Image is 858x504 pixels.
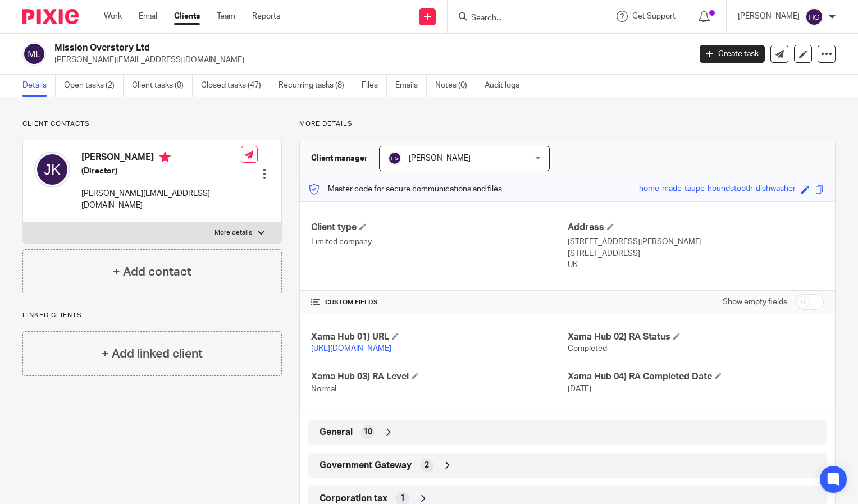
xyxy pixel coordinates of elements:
h5: (Director) [81,166,241,177]
p: More details [214,228,252,237]
a: Clients [174,11,200,22]
p: [PERSON_NAME] [738,11,800,22]
h4: Xama Hub 02) RA Status [568,331,824,343]
a: Emails [395,75,427,97]
span: Get Support [632,12,676,20]
h2: Mission Overstory Ltd [54,42,557,54]
label: Show empty fields [723,296,787,308]
span: 10 [363,427,372,438]
p: [PERSON_NAME][EMAIL_ADDRESS][DOMAIN_NAME] [81,188,241,211]
a: Client tasks (0) [132,75,193,97]
h4: Xama Hub 04) RA Completed Date [568,371,824,383]
img: Pixie [22,9,79,24]
span: General [320,427,353,438]
a: Reports [252,11,280,22]
a: Recurring tasks (8) [279,75,353,97]
p: UK [568,259,824,271]
h4: CUSTOM FIELDS [311,298,567,307]
h4: Xama Hub 01) URL [311,331,567,343]
h4: [PERSON_NAME] [81,152,241,166]
a: Email [139,11,157,22]
p: Limited company [311,236,567,248]
a: Create task [700,45,765,63]
i: Primary [159,152,171,163]
input: Search [470,13,571,24]
a: Closed tasks (47) [201,75,270,97]
a: Open tasks (2) [64,75,124,97]
p: Client contacts [22,120,282,129]
h4: + Add contact [113,263,191,281]
span: 1 [400,493,405,504]
img: svg%3E [388,152,401,165]
h4: + Add linked client [102,345,203,363]
img: svg%3E [805,8,823,26]
p: More details [299,120,836,129]
a: Notes (0) [435,75,476,97]
h3: Client manager [311,153,368,164]
img: svg%3E [22,42,46,66]
a: Files [362,75,387,97]
p: [PERSON_NAME][EMAIL_ADDRESS][DOMAIN_NAME] [54,54,683,66]
a: Details [22,75,56,97]
span: Government Gateway [320,460,412,471]
span: [PERSON_NAME] [409,154,471,162]
span: Completed [568,345,607,352]
h4: Xama Hub 03) RA Level [311,371,567,383]
a: [URL][DOMAIN_NAME] [311,345,391,352]
p: Master code for secure communications and files [308,184,502,195]
a: Audit logs [485,75,528,97]
a: Team [217,11,235,22]
div: home-made-taupe-houndstooth-dishwasher [639,183,796,196]
span: [DATE] [568,385,591,393]
p: [STREET_ADDRESS][PERSON_NAME] [568,236,824,248]
h4: Address [568,222,824,233]
a: Work [104,11,122,22]
span: 2 [425,460,429,471]
p: [STREET_ADDRESS] [568,248,824,259]
h4: Client type [311,222,567,233]
p: Linked clients [22,311,282,320]
span: Normal [311,385,336,393]
img: svg%3E [34,152,70,187]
